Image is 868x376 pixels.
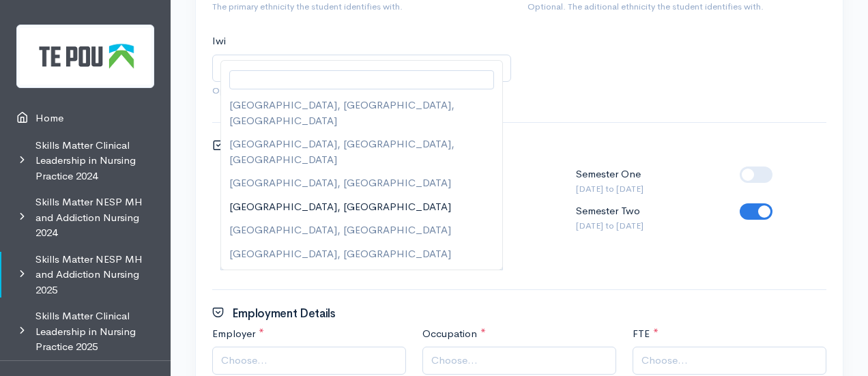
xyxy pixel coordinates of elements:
[212,33,226,49] label: Iwi
[221,242,502,266] li: [GEOGRAPHIC_DATA], [GEOGRAPHIC_DATA]
[576,167,643,195] div: Semester One
[221,353,267,368] span: Choose...
[221,195,502,219] li: [GEOGRAPHIC_DATA], [GEOGRAPHIC_DATA]
[431,353,478,368] span: Choose...
[641,353,688,368] span: Choose...
[212,326,264,342] label: Employer
[221,218,502,242] li: [GEOGRAPHIC_DATA], [GEOGRAPHIC_DATA]
[633,326,659,342] label: FTE
[576,203,643,232] div: Semester Two
[576,219,643,233] small: [DATE] to [DATE]
[576,182,643,196] small: [DATE] to [DATE]
[422,326,486,342] label: Occupation
[221,132,502,171] li: [GEOGRAPHIC_DATA], [GEOGRAPHIC_DATA], [GEOGRAPHIC_DATA]
[221,93,502,132] li: [GEOGRAPHIC_DATA], [GEOGRAPHIC_DATA], [GEOGRAPHIC_DATA]
[212,306,336,321] h3: Employment Details
[16,25,154,88] img: Te Pou
[212,139,285,154] h3: Enrolment
[221,171,502,195] li: [GEOGRAPHIC_DATA], [GEOGRAPHIC_DATA]
[212,84,511,98] small: Optional. The Iwi the student identifies with.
